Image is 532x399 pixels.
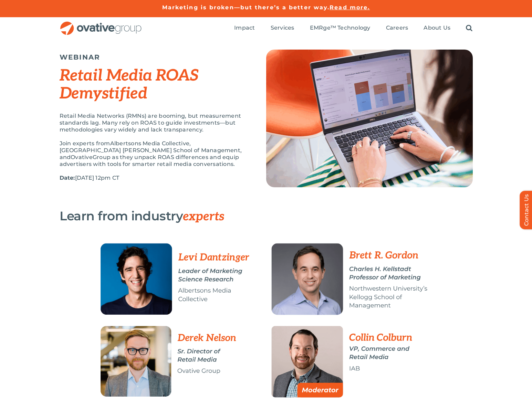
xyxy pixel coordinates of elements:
a: Search [466,24,472,32]
a: Services [271,24,294,32]
span: Group as they unpack ROAS differences and equip advertisers with tools for smarter retail media c... [60,154,239,167]
a: Read more. [330,4,370,11]
em: Retail Media ROAS Demystified [60,66,199,103]
span: Albertsons Media Collective, [GEOGRAPHIC_DATA] [PERSON_NAME] School of Management, and [60,140,242,160]
strong: Date: [60,175,75,181]
a: Careers [386,24,408,32]
span: Ovative [71,154,93,160]
span: About Us [424,24,450,31]
a: Marketing is broken—but there’s a better way. [162,4,330,11]
p: [DATE] 12pm CT [60,175,249,181]
h3: Learn from industry [60,209,438,223]
h5: WEBINAR [60,53,249,61]
nav: Menu [234,17,472,39]
span: experts [183,209,224,224]
a: OG_Full_horizontal_RGB [60,21,142,27]
a: About Us [424,24,450,32]
span: Careers [386,24,408,31]
span: Impact [234,24,255,31]
p: Retail Media Networks (RMNs) are booming, but measurement standards lag. Many rely on ROAS to gui... [60,113,249,133]
span: EMRge™ Technology [310,24,371,31]
p: Join experts from [60,140,249,168]
span: Services [271,24,294,31]
img: Top Image (2) [266,50,473,187]
a: EMRge™ Technology [310,24,371,32]
a: Impact [234,24,255,32]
